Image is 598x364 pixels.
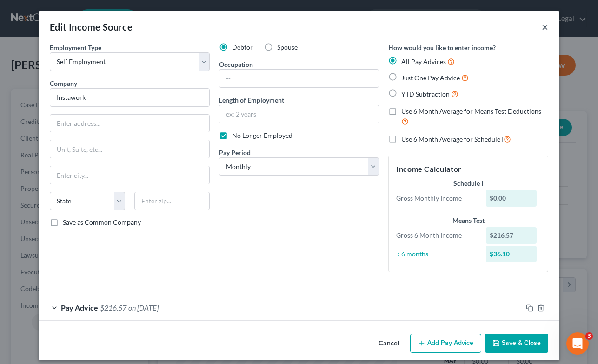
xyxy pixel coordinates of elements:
div: Schedule I [396,179,540,188]
div: $36.10 [486,246,537,262]
span: Pay Advice [61,303,98,312]
button: Save & Close [485,334,548,353]
span: No Longer Employed [232,131,292,139]
span: Use 6 Month Average for Means Test Deductions [401,107,541,115]
span: 3 [585,332,593,340]
input: Search company by name... [50,88,210,107]
span: Debtor [232,43,253,51]
button: Add Pay Advice [410,334,481,353]
span: $216.57 [100,303,126,312]
div: ÷ 6 months [392,249,481,259]
input: Enter city... [50,166,209,184]
span: YTD Subtraction [401,90,450,98]
span: on [DATE] [128,303,159,312]
div: Edit Income Source [50,20,133,33]
input: Unit, Suite, etc... [50,140,209,158]
div: $0.00 [486,190,537,207]
iframe: Intercom live chat [566,332,589,355]
input: Enter address... [50,115,209,132]
label: How would you like to enter income? [388,43,496,52]
span: Spouse [277,43,298,51]
div: Gross 6 Month Income [392,231,481,240]
div: Means Test [396,216,540,225]
label: Occupation [219,59,253,69]
div: Gross Monthly Income [392,194,481,203]
input: ex: 2 years [219,105,379,123]
span: Pay Period [219,149,251,156]
input: Enter zip... [134,192,210,210]
div: $216.57 [486,227,537,244]
span: Save as Common Company [63,218,141,226]
input: -- [219,70,379,87]
span: Just One Pay Advice [401,74,460,82]
span: Company [50,79,77,87]
span: Use 6 Month Average for Schedule I [401,135,504,143]
span: All Pay Advices [401,58,446,65]
span: Employment Type [50,44,101,52]
label: Length of Employment [219,95,284,105]
h5: Income Calculator [396,163,540,175]
button: Cancel [371,335,406,353]
button: × [542,21,548,32]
